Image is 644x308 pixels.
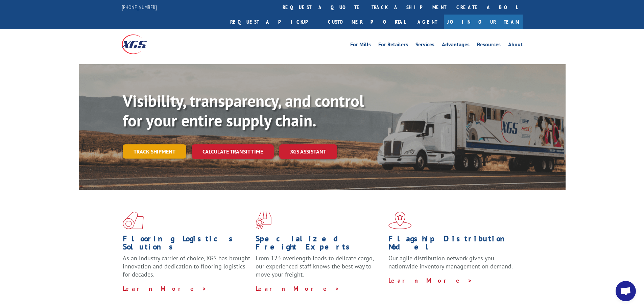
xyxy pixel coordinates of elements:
[411,15,444,29] a: Agent
[123,254,250,278] span: As an industry carrier of choice, XGS has brought innovation and dedication to flooring logistics...
[256,235,383,254] h1: Specialized Freight Experts
[477,42,501,49] a: Resources
[378,42,408,49] a: For Retailers
[350,42,371,49] a: For Mills
[388,254,513,270] span: Our agile distribution network gives you nationwide inventory management on demand.
[279,144,337,159] a: XGS ASSISTANT
[256,212,271,229] img: xgs-icon-focused-on-flooring-red
[442,42,470,49] a: Advantages
[123,90,364,131] b: Visibility, transparency, and control for your entire supply chain.
[256,254,383,284] p: From 123 overlength loads to delicate cargo, our experienced staff knows the best way to move you...
[508,42,523,49] a: About
[225,15,323,29] a: Request a pickup
[444,15,523,29] a: Join Our Team
[192,144,274,159] a: Calculate transit time
[122,4,157,10] a: [PHONE_NUMBER]
[123,144,186,159] a: Track shipment
[415,42,434,49] a: Services
[256,285,340,292] a: Learn More >
[123,285,207,292] a: Learn More >
[388,235,516,254] h1: Flagship Distribution Model
[123,212,144,229] img: xgs-icon-total-supply-chain-intelligence-red
[388,212,412,229] img: xgs-icon-flagship-distribution-model-red
[388,277,473,284] a: Learn More >
[123,235,251,254] h1: Flooring Logistics Solutions
[323,15,411,29] a: Customer Portal
[616,281,636,301] div: Open chat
